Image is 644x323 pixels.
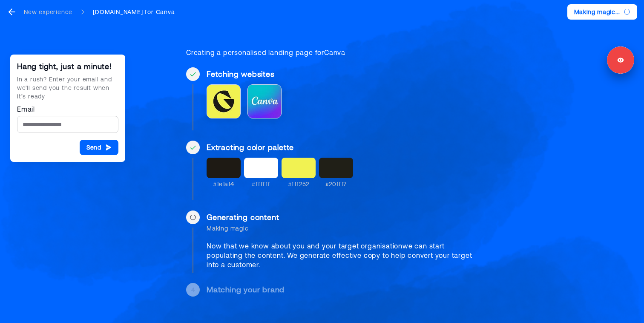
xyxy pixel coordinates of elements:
[213,180,234,188] div: #1e1a14
[207,142,482,153] div: Extracting color palette
[93,8,175,16] div: [DOMAIN_NAME] for Canva
[288,180,310,188] div: #f1f252
[207,212,482,222] div: Generating content
[24,8,72,16] div: New experience
[80,140,118,155] button: Send
[17,75,118,101] div: In a rush? Enter your email and we’ll send you the result when it’s ready
[207,69,482,79] div: Fetching websites
[7,7,17,17] svg: go back
[191,286,195,294] div: 4
[17,61,118,72] div: Hang tight, just a minute!
[325,180,347,188] div: #201f17
[567,4,638,20] button: Making magic...
[207,285,482,295] div: Matching your brand
[207,224,482,233] div: Making magic
[252,180,270,188] div: #ffffff
[186,48,482,57] div: Creating a personalised landing page for Canva
[207,241,482,269] div: Now that we know about you and your target organisation we can start populating the content. We g...
[17,104,118,114] label: Email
